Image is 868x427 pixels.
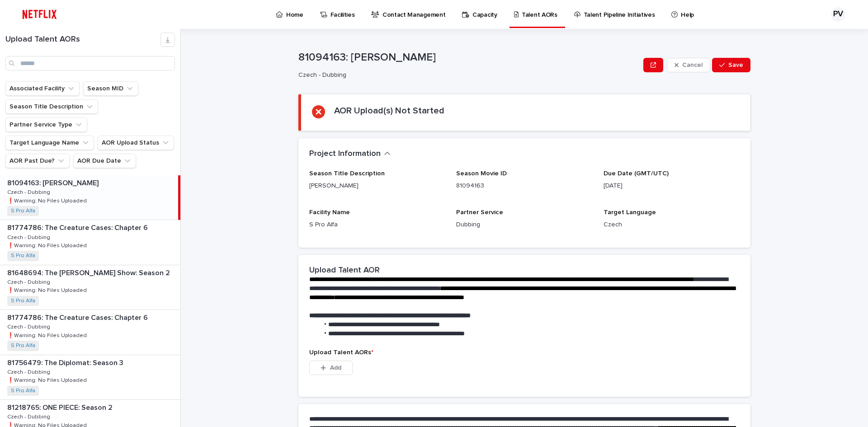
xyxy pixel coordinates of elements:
button: Season MID [83,81,138,96]
p: [DATE] [604,181,740,191]
a: S Pro Alfa [11,298,35,304]
p: Czech - Dubbing [7,322,52,330]
span: Cancel [682,62,703,68]
span: Save [728,62,743,68]
h2: Upload Talent AOR [309,266,380,276]
a: S Pro Alfa [11,388,35,394]
button: Save [712,58,750,72]
p: Czech - Dubbing [7,233,52,241]
span: Add [330,365,341,371]
p: 81756479: The Diplomat: Season 3 [7,357,125,367]
p: ❗️Warning: No Files Uploaded [7,375,89,384]
button: Project Information [309,149,391,159]
button: Cancel [667,58,710,72]
p: ❗️Warning: No Files Uploaded [7,286,89,294]
button: Associated Facility [5,81,80,96]
button: AOR Due Date [73,154,136,168]
span: Season Title Description [309,170,385,177]
p: 81094163: [PERSON_NAME] [7,177,100,188]
p: S Pro Alfa [309,220,445,230]
button: Season Title Description [5,99,98,114]
p: Czech - Dubbing [7,367,52,375]
span: Season Movie ID [456,170,507,177]
button: Partner Service Type [5,117,87,132]
a: S Pro Alfa [11,343,35,349]
p: Czech - Dubbing [298,71,636,79]
div: PV [831,7,845,22]
button: AOR Upload Status [98,136,174,150]
button: Add [309,361,353,375]
a: S Pro Alfa [11,208,35,214]
button: Target Language Name [5,136,94,150]
p: Czech - Dubbing [7,188,52,196]
p: ❗️Warning: No Files Uploaded [7,241,89,249]
img: ifQbXi3ZQGMSEF7WDB7W [18,5,61,23]
p: [PERSON_NAME] [309,181,445,191]
button: AOR Past Due? [5,154,70,168]
p: 81094163 [456,181,592,191]
a: S Pro Alfa [11,253,35,259]
h2: AOR Upload(s) Not Started [334,105,444,116]
p: Czech - Dubbing [7,412,52,420]
span: Target Language [604,209,656,216]
p: Dubbing [456,220,592,230]
span: Facility Name [309,209,350,216]
p: 81774786: The Creature Cases: Chapter 6 [7,222,150,232]
p: Czech - Dubbing [7,277,52,286]
h2: Project Information [309,149,381,159]
span: Due Date (GMT/UTC) [604,170,669,177]
p: 81648694: The [PERSON_NAME] Show: Season 2 [7,267,172,277]
p: 81094163: [PERSON_NAME] [298,51,640,64]
h1: Upload Talent AORs [5,35,160,45]
p: ❗️Warning: No Files Uploaded [7,331,89,339]
span: Upload Talent AORs [309,349,373,356]
p: ❗️Warning: No Files Uploaded [7,196,89,204]
p: 81218765: ONE PIECE: Season 2 [7,402,114,412]
input: Search [5,56,175,70]
p: Czech [604,220,740,230]
p: 81774786: The Creature Cases: Chapter 6 [7,312,150,322]
span: Partner Service [456,209,503,216]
